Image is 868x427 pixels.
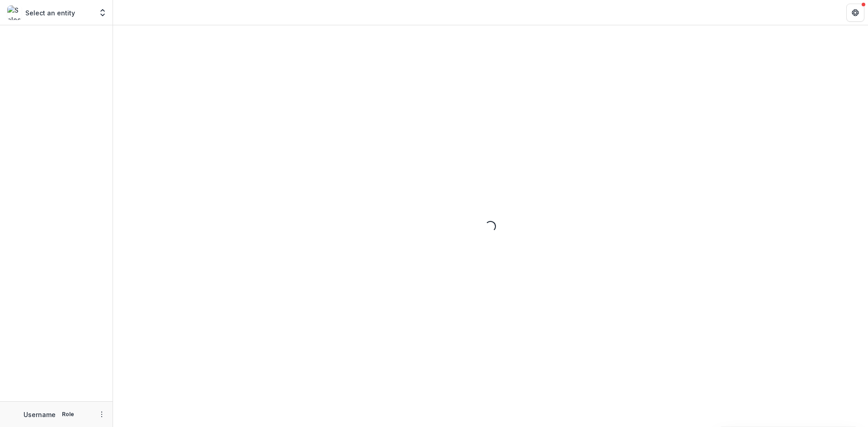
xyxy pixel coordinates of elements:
p: Select an entity [25,8,75,18]
button: Open entity switcher [96,4,109,22]
button: More [96,409,107,420]
p: Role [59,410,77,418]
img: Select an entity [7,5,22,20]
p: Username [24,410,56,419]
button: Get Help [846,4,864,22]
